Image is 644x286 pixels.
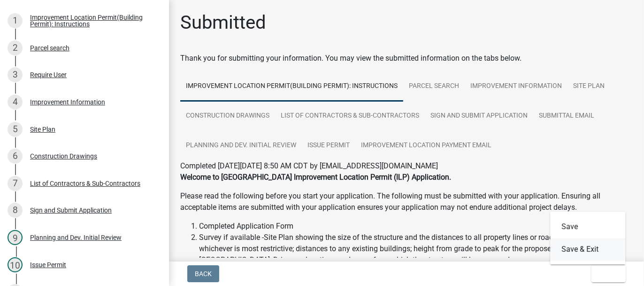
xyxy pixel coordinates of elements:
[30,180,140,187] div: List of Contractors & Sub-Contractors
[550,238,625,261] button: Save & Exit
[8,13,23,28] div: 1
[30,14,154,27] div: Improvement Location Permit(Building Permit): Instructions
[533,101,600,131] a: Submittal Email
[180,131,302,161] a: Planning and Dev. Initial Review
[8,67,23,82] div: 3
[8,230,23,245] div: 9
[180,191,633,213] p: Please read the following before you start your application. The following must be submitted with...
[30,71,67,78] div: Require User
[30,262,66,268] div: Issue Permit
[195,270,212,278] span: Back
[8,95,23,110] div: 4
[187,265,219,282] button: Back
[8,176,23,191] div: 7
[8,149,23,164] div: 6
[567,71,610,102] a: Site Plan
[180,101,275,131] a: Construction Drawings
[8,257,23,272] div: 10
[8,122,23,137] div: 5
[180,53,633,64] div: Thank you for submitting your information. You may view the submitted information on the tabs below.
[302,131,355,161] a: Issue Permit
[30,153,97,159] div: Construction Drawings
[199,232,633,266] li: Survey if available -Site Plan showing the size of the structure and the distances to all propert...
[550,215,625,238] button: Save
[30,99,105,105] div: Improvement Information
[355,131,497,161] a: Improvement Location Payment Email
[599,270,613,278] span: Exit
[403,71,465,102] a: Parcel search
[8,203,23,218] div: 8
[8,40,23,56] div: 2
[199,221,633,232] li: Completed Application Form
[591,265,626,282] button: Exit
[180,173,451,182] strong: Welcome to [GEOGRAPHIC_DATA] Improvement Location Permit (ILP) Application.
[30,234,122,241] div: Planning and Dev. Initial Review
[180,161,438,170] span: Completed [DATE][DATE] 8:50 AM CDT by [EMAIL_ADDRESS][DOMAIN_NAME]
[30,45,69,51] div: Parcel search
[550,212,625,264] div: Exit
[180,71,403,102] a: Improvement Location Permit(Building Permit): Instructions
[180,11,266,34] h1: Submitted
[275,101,425,131] a: List of Contractors & Sub-Contractors
[30,126,55,133] div: Site Plan
[425,101,533,131] a: Sign and Submit Application
[465,71,567,102] a: Improvement Information
[30,207,112,214] div: Sign and Submit Application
